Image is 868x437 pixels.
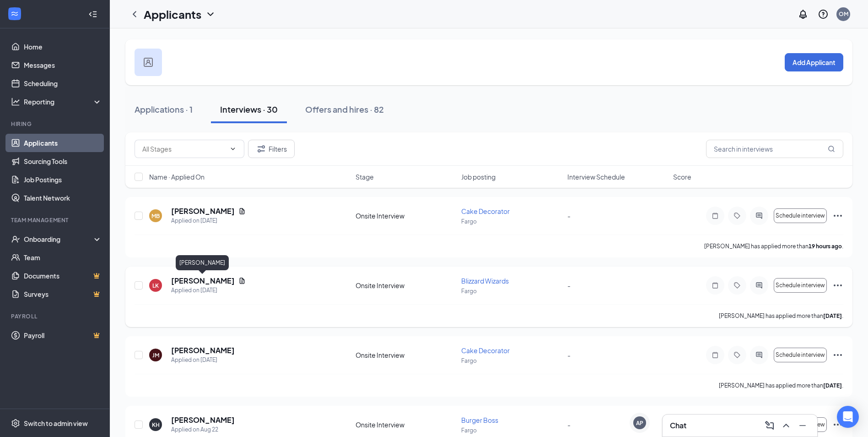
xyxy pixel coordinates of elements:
div: Interviews · 30 [220,104,278,115]
div: Applied on Aug 22 [171,425,235,434]
a: Sourcing Tools [24,152,102,170]
a: Scheduling [24,74,102,93]
a: Applicants [24,134,102,152]
h5: [PERSON_NAME] [171,345,235,355]
a: DocumentsCrown [24,267,102,285]
div: Onsite Interview [356,350,456,360]
div: JM [152,351,159,359]
div: [PERSON_NAME] [176,255,229,270]
span: Stage [356,172,374,181]
div: Onsite Interview [356,211,456,220]
button: Minimize [795,418,810,433]
svg: Ellipses [832,280,843,291]
div: Applied on [DATE] [171,216,246,225]
svg: ActiveChat [754,282,765,289]
svg: Tag [732,282,743,289]
svg: ChevronUp [781,420,792,431]
svg: ActiveChat [754,351,765,359]
div: Open Intercom Messenger [837,406,859,428]
span: - [567,421,571,429]
span: - [567,212,571,220]
input: Search in interviews [706,140,843,158]
svg: ChevronDown [205,9,216,20]
svg: UserCheck [11,235,20,244]
h5: [PERSON_NAME] [171,276,235,286]
div: KH [152,421,160,429]
span: Cake Decorator [461,207,510,215]
h1: Applicants [144,6,201,22]
input: All Stages [142,144,226,154]
button: ChevronUp [779,418,793,433]
p: Fargo [461,287,561,295]
h5: [PERSON_NAME] [171,206,235,216]
svg: Tag [732,351,743,359]
button: ComposeMessage [762,418,777,433]
a: SurveysCrown [24,285,102,303]
svg: Document [238,277,246,284]
svg: ChevronLeft [129,9,140,20]
span: Schedule interview [776,213,825,219]
svg: Ellipses [832,350,843,361]
b: [DATE] [823,382,842,389]
svg: ChevronDown [229,145,237,153]
button: Add Applicant [785,53,843,71]
span: Name · Applied On [149,172,205,181]
span: Blizzard Wizards [461,277,509,285]
svg: ComposeMessage [764,420,775,431]
a: Messages [24,56,102,74]
div: Hiring [11,120,100,128]
svg: Minimize [797,420,808,431]
button: Schedule interview [774,278,827,293]
span: Burger Boss [461,416,498,424]
button: Filter Filters [248,140,295,158]
svg: Note [710,282,721,289]
span: Schedule interview [776,352,825,358]
a: Talent Network [24,189,102,207]
svg: WorkstreamLogo [10,9,19,18]
div: MB [151,212,160,220]
div: Onboarding [24,235,94,244]
svg: Filter [256,143,267,154]
span: Interview Schedule [567,172,625,181]
span: Job posting [461,172,496,181]
div: Reporting [24,97,102,106]
svg: MagnifyingGlass [828,145,835,153]
a: Team [24,248,102,267]
div: Offers and hires · 82 [305,104,384,115]
div: Applications · 1 [135,104,193,115]
b: 19 hours ago [809,243,842,250]
div: Team Management [11,216,100,224]
p: [PERSON_NAME] has applied more than . [719,382,843,389]
div: LK [152,282,159,290]
div: AP [636,419,643,427]
button: Schedule interview [774,208,827,223]
p: [PERSON_NAME] has applied more than . [719,312,843,320]
h3: Chat [670,421,686,431]
div: Onsite Interview [356,420,456,429]
a: Job Postings [24,170,102,189]
svg: Settings [11,419,20,428]
img: user icon [144,58,153,67]
p: Fargo [461,426,561,434]
p: [PERSON_NAME] has applied more than . [704,242,843,250]
div: Onsite Interview [356,281,456,290]
div: Applied on [DATE] [171,355,235,365]
svg: Document [238,208,246,215]
h5: [PERSON_NAME] [171,415,235,425]
span: - [567,281,571,290]
p: Fargo [461,357,561,365]
span: - [567,351,571,359]
button: Schedule interview [774,348,827,362]
svg: Ellipses [832,419,843,430]
span: Cake Decorator [461,346,510,355]
span: Score [673,172,691,181]
a: PayrollCrown [24,326,102,344]
p: Fargo [461,218,561,225]
svg: ActiveChat [754,212,765,219]
svg: Note [710,212,721,219]
svg: QuestionInfo [818,9,829,20]
div: Payroll [11,312,100,320]
div: Switch to admin view [24,419,88,428]
span: Schedule interview [776,282,825,289]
